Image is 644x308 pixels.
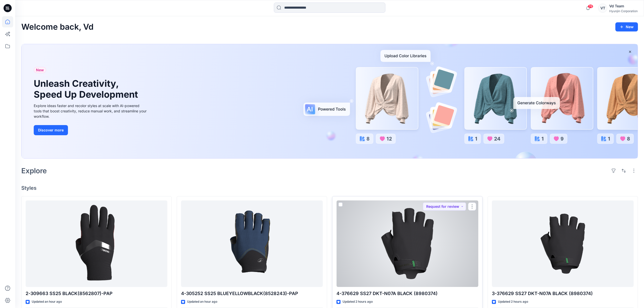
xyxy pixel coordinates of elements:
div: Vd Team [609,3,638,9]
h2: Explore [21,167,47,175]
a: 4-305252 SS25 BLUEYELLOWBLACK(8528243)-PAP [181,200,323,287]
button: Discover more [34,125,68,135]
a: 2-309663 SS25 BLACK(8562807)-PAP [26,200,167,287]
a: 4-376629 SS27 DKT-N07A BLACK (8980374) [336,200,478,287]
p: Updated an hour ago [32,299,62,304]
p: Updated an hour ago [187,299,217,304]
h1: Unleash Creativity, Speed Up Development [34,78,140,100]
p: 2-309663 SS25 BLACK(8562807)-PAP [26,290,167,297]
span: New [36,67,44,73]
p: 3-376629 SS27 DKT-N07A BLACK (8980374) [492,290,634,297]
p: 4-376629 SS27 DKT-N07A BLACK (8980374) [336,290,478,297]
div: VT [598,4,607,13]
div: Explore ideas faster and recolor styles at scale with AI-powered tools that boost creativity, red... [34,103,148,119]
button: New [615,22,638,31]
span: 76 [588,4,593,8]
a: Discover more [34,125,148,135]
h2: Welcome back, Vd [21,22,94,32]
p: 4-305252 SS25 BLUEYELLOWBLACK(8528243)-PAP [181,290,323,297]
div: Hyunjin Corporation [609,9,638,13]
h4: Styles [21,185,638,191]
a: 3-376629 SS27 DKT-N07A BLACK (8980374) [492,200,634,287]
p: Updated 2 hours ago [498,299,528,304]
p: Updated 2 hours ago [343,299,373,304]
